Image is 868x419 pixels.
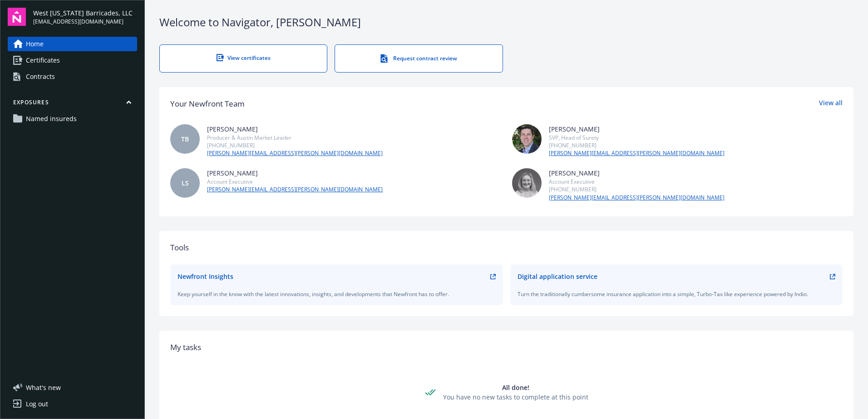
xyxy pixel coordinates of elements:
div: View certificates [178,54,309,62]
div: My tasks [170,341,843,353]
button: Exposures [8,98,137,110]
div: Digital application service [518,272,597,281]
span: West [US_STATE] Barricades, LLC [33,8,133,18]
div: Newfront Insights [178,272,233,281]
a: Contracts [8,69,137,84]
div: [PERSON_NAME] [207,124,383,134]
a: [PERSON_NAME][EMAIL_ADDRESS][PERSON_NAME][DOMAIN_NAME] [549,194,725,202]
a: [PERSON_NAME][EMAIL_ADDRESS][PERSON_NAME][DOMAIN_NAME] [549,149,725,157]
div: You have no new tasks to complete at this point [443,392,588,402]
span: Named insureds [26,112,77,126]
div: [PHONE_NUMBER] [549,185,725,193]
span: TB [181,134,189,144]
a: View certificates [159,44,327,73]
a: [PERSON_NAME][EMAIL_ADDRESS][PERSON_NAME][DOMAIN_NAME] [207,185,383,194]
div: [PHONE_NUMBER] [207,141,383,149]
div: SVP, Head of Surety [549,134,725,141]
img: photo [512,168,542,198]
a: Certificates [8,53,137,68]
div: Turn the traditionally cumbersome insurance application into a simple, Turbo-Tax like experience ... [518,290,836,298]
div: Request contract review [353,54,484,63]
span: What ' s new [26,383,61,392]
span: Certificates [26,53,60,68]
a: Request contract review [335,44,503,73]
div: [PHONE_NUMBER] [549,141,725,149]
a: [PERSON_NAME][EMAIL_ADDRESS][PERSON_NAME][DOMAIN_NAME] [207,149,383,157]
div: [PERSON_NAME] [207,168,383,178]
img: navigator-logo.svg [8,8,26,26]
div: Contracts [26,69,55,84]
span: [EMAIL_ADDRESS][DOMAIN_NAME] [33,18,133,26]
div: Welcome to Navigator , [PERSON_NAME] [159,15,853,30]
div: Account Executive [207,178,383,185]
a: Named insureds [8,112,137,126]
a: Home [8,37,137,51]
a: View all [819,98,843,110]
div: [PERSON_NAME] [549,168,725,178]
span: Home [26,37,44,51]
div: Your Newfront Team [170,98,245,110]
div: Keep yourself in the know with the latest innovations, insights, and developments that Newfront h... [178,290,496,298]
button: What's new [8,383,75,392]
div: All done! [443,383,588,392]
div: [PERSON_NAME] [549,124,725,134]
div: Producer & Austin Market Leader [207,134,383,141]
div: Account Executive [549,178,725,185]
span: LS [182,178,189,188]
button: West [US_STATE] Barricades, LLC[EMAIL_ADDRESS][DOMAIN_NAME] [33,8,137,26]
div: Log out [26,397,48,411]
div: Tools [170,242,843,253]
img: photo [512,124,542,154]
